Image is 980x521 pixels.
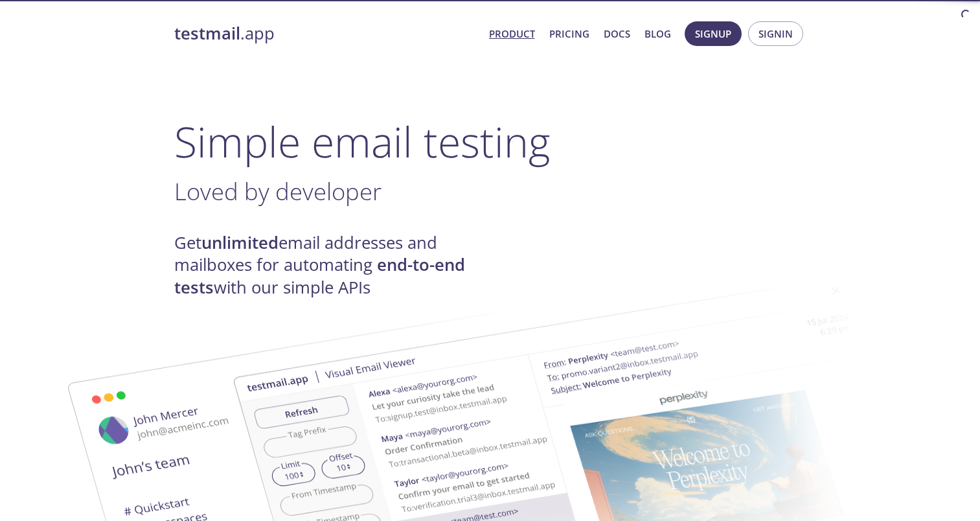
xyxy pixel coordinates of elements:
[201,231,279,254] strong: unlimited
[758,25,793,42] span: Signin
[685,21,742,46] button: Signup
[174,23,479,45] a: testmail.app
[174,175,382,207] span: Loved by developer
[489,25,535,42] a: Product
[644,25,671,42] a: Blog
[174,117,806,167] h1: Simple email testing
[174,253,465,298] strong: end-to-end tests
[174,232,490,299] h4: Get email addresses and mailboxes for automating with our simple APIs
[604,25,630,42] a: Docs
[695,25,731,42] span: Signup
[174,22,240,45] strong: testmail
[748,21,803,46] button: Signin
[549,25,589,42] a: Pricing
